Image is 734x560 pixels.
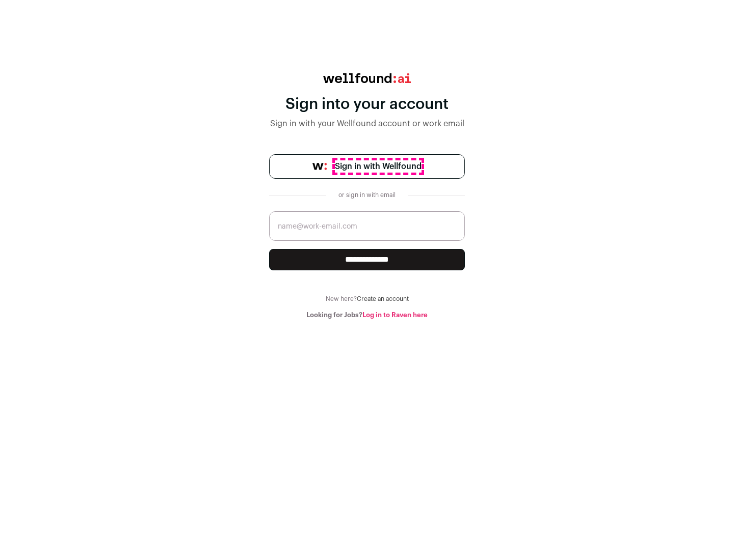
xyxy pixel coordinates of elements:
[269,154,465,179] a: Sign in with Wellfound
[269,311,465,319] div: Looking for Jobs?
[357,296,409,302] a: Create an account
[323,73,411,83] img: wellfound:ai
[335,160,422,173] span: Sign in with Wellfound
[334,191,400,199] div: or sign in with email
[362,312,428,318] a: Log in to Raven here
[312,163,327,170] img: wellfound-symbol-flush-black-fb3c872781a75f747ccb3a119075da62bfe97bd399995f84a933054e44a575c4.png
[269,295,465,303] div: New here?
[269,95,465,114] div: Sign into your account
[269,211,465,241] input: name@work-email.com
[269,118,465,130] div: Sign in with your Wellfound account or work email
